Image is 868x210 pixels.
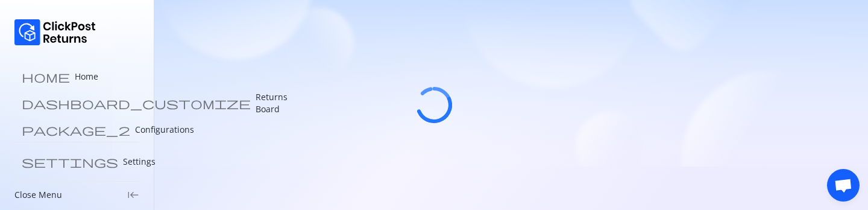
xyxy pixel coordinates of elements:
[14,189,62,201] p: Close Menu
[75,71,98,83] p: Home
[22,124,130,136] span: package_2
[14,65,139,89] a: home Home
[22,156,118,168] span: settings
[123,156,156,168] p: Settings
[14,189,139,201] div: Close Menukeyboard_tab_rtl
[127,189,139,201] span: keyboard_tab_rtl
[14,91,139,115] a: dashboard_customize Returns Board
[22,71,70,83] span: home
[14,150,139,174] a: settings Settings
[256,91,288,115] p: Returns Board
[22,97,251,109] span: dashboard_customize
[14,118,139,142] a: package_2 Configurations
[827,169,860,202] div: Open chat
[135,124,194,136] p: Configurations
[14,19,96,45] img: Logo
